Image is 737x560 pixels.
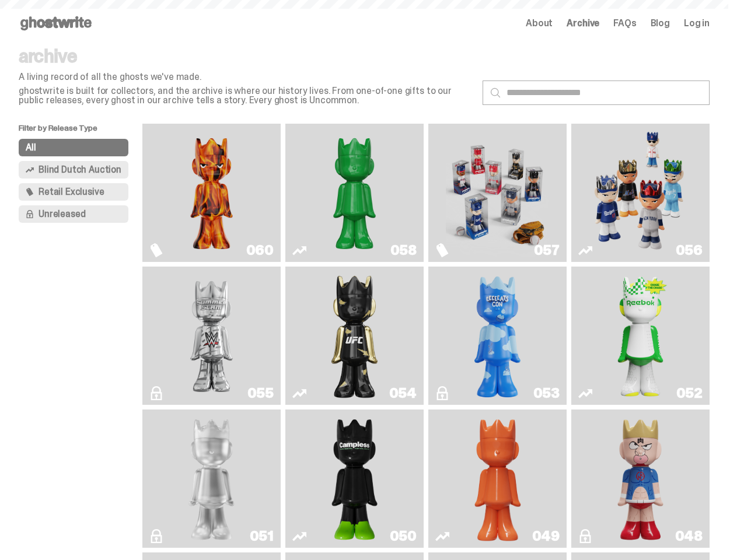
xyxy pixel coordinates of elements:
a: Log in [684,19,710,28]
button: Retail Exclusive [19,183,128,201]
a: I Was There SummerSlam [149,271,274,400]
a: ghooooost [435,271,560,400]
span: All [26,143,36,152]
p: A living record of all the ghosts we've made. [19,72,473,82]
a: LLLoyalty [149,414,274,543]
a: Court Victory [578,271,703,400]
span: Blind Dutch Auction [39,165,121,174]
img: ghooooost [470,271,525,400]
a: About [526,19,553,28]
img: Schrödinger's ghost: Orange Vibe [470,414,525,543]
div: 058 [390,243,417,257]
img: Always On Fire [160,128,263,257]
a: Kinnikuman [578,414,703,543]
img: I Was There SummerSlam [160,271,263,400]
div: 049 [532,529,560,543]
a: Schrödinger's ghost: Orange Vibe [435,414,560,543]
a: Archive [567,19,599,28]
a: Ruby [292,271,417,400]
div: 048 [675,529,703,543]
span: Retail Exclusive [39,187,104,197]
img: Kinnikuman [613,414,668,543]
p: Filter by Release Type [19,124,142,139]
div: 050 [390,529,417,543]
img: Court Victory [613,271,668,400]
div: 054 [389,386,417,400]
img: Schrödinger's ghost: Sunday Green [303,128,406,257]
a: FAQs [613,19,636,28]
a: Game Face (2025) [578,128,703,257]
div: 055 [247,386,274,400]
p: archive [19,47,473,65]
div: 052 [676,386,703,400]
img: Campless [327,414,382,543]
div: 057 [534,243,560,257]
p: ghostwrite is built for collectors, and the archive is where our history lives. From one-of-one g... [19,86,473,105]
div: 056 [676,243,703,257]
div: 053 [533,386,560,400]
div: 051 [250,529,274,543]
a: Always On Fire [149,128,274,257]
button: Unreleased [19,205,128,223]
a: Blog [651,19,670,28]
button: All [19,139,128,156]
div: 060 [246,243,274,257]
a: Campless [292,414,417,543]
img: Ruby [327,271,382,400]
img: Game Face (2025) [589,128,692,257]
a: Game Face (2025) [435,128,560,257]
span: Unreleased [39,209,85,219]
img: Game Face (2025) [446,128,549,257]
a: Schrödinger's ghost: Sunday Green [292,128,417,257]
button: Blind Dutch Auction [19,161,128,178]
img: LLLoyalty [184,414,239,543]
